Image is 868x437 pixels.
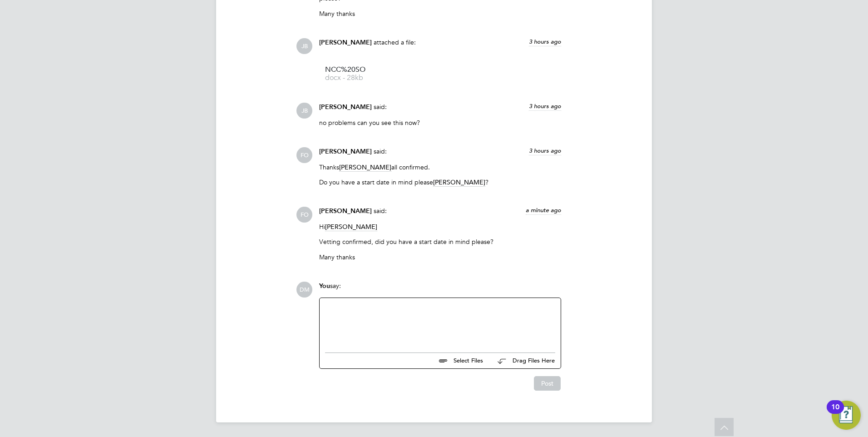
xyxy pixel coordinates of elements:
[319,253,561,261] p: Many thanks
[319,178,561,186] p: Do you have a start date in mind please ?
[526,206,561,214] span: a minute ago
[325,223,377,231] span: [PERSON_NAME]
[374,207,387,215] span: said:
[374,147,387,155] span: said:
[319,207,372,215] span: [PERSON_NAME]
[319,282,561,298] div: say:
[374,38,416,46] span: attached a file:
[325,66,398,73] span: NCC%20SO
[296,38,312,54] span: JB
[433,178,485,187] span: [PERSON_NAME]
[319,282,330,290] span: You
[319,163,561,171] p: Thanks all confirmed.
[325,66,398,81] a: NCC%20SO docx - 28kb
[529,102,561,110] span: 3 hours ago
[534,376,561,391] button: Post
[529,147,561,154] span: 3 hours ago
[319,148,372,155] span: [PERSON_NAME]
[319,39,372,46] span: [PERSON_NAME]
[832,401,861,430] button: Open Resource Center, 10 new notifications
[529,38,561,45] span: 3 hours ago
[296,282,312,298] span: DM
[339,163,391,172] span: [PERSON_NAME]
[325,74,398,81] span: docx - 28kb
[319,10,561,18] p: Many thanks
[296,147,312,163] span: FO
[319,223,561,231] p: Hi
[374,103,387,111] span: said:
[296,207,312,223] span: FO
[490,352,555,371] button: Drag Files Here
[831,407,839,419] div: 10
[296,103,312,119] span: JB
[319,103,372,111] span: [PERSON_NAME]
[319,119,561,127] p: no problems can you see this now?
[319,238,561,246] p: Vetting confirmed, did you have a start date in mind please?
